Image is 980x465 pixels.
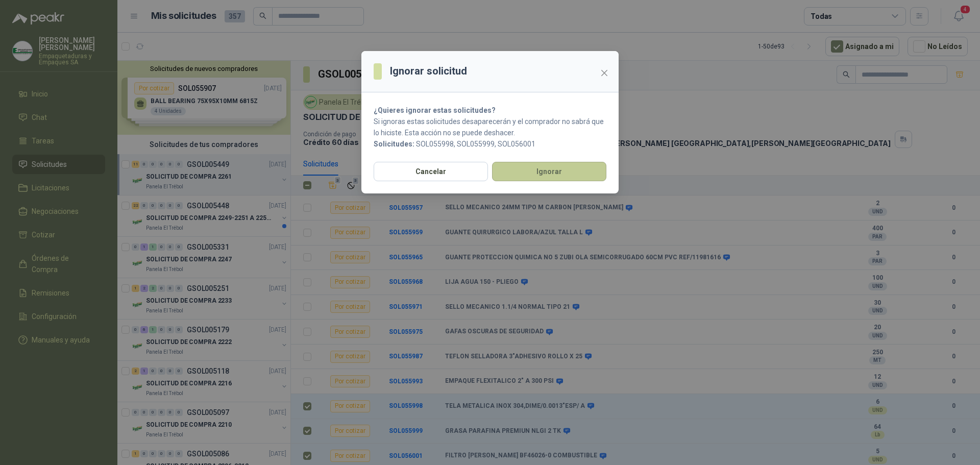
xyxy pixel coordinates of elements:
p: Si ignoras estas solicitudes desaparecerán y el comprador no sabrá que lo hiciste. Esta acción no... [374,116,606,138]
button: Close [596,65,612,81]
b: Solicitudes: [374,140,414,148]
strong: ¿Quieres ignorar estas solicitudes? [374,106,496,114]
h3: Ignorar solicitud [390,63,467,79]
button: Cancelar [374,162,488,181]
button: Ignorar [492,162,606,181]
p: SOL055998, SOL055999, SOL056001 [374,138,606,150]
span: close [600,69,608,77]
